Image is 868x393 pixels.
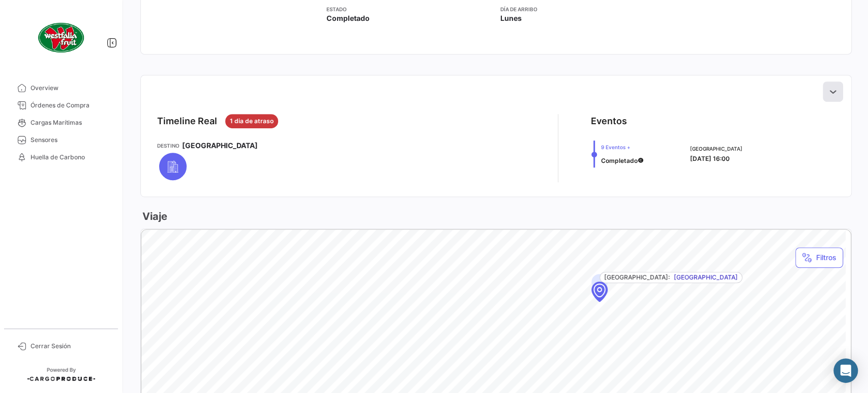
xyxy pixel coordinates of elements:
[690,145,742,153] span: [GEOGRAPHIC_DATA]
[182,141,258,151] span: [GEOGRAPHIC_DATA]
[326,13,370,23] span: Completado
[31,101,110,110] span: Órdenes de Compra
[601,157,638,164] span: Completado
[591,114,627,128] div: Eventos
[8,131,114,149] a: Sensores
[140,209,167,223] h3: Viaje
[326,5,492,13] app-card-info-title: Estado
[833,358,858,383] div: Abrir Intercom Messenger
[157,142,179,150] app-card-info-title: Destino
[8,149,114,166] a: Huella de Carbono
[601,143,644,151] span: 9 Eventos +
[31,118,110,127] span: Cargas Marítimas
[8,97,114,114] a: Órdenes de Compra
[8,79,114,97] a: Overview
[36,12,86,63] img: client-50.png
[500,5,666,13] app-card-info-title: Día de Arribo
[500,13,522,23] span: Lunes
[31,135,110,145] span: Sensores
[591,282,608,302] div: Map marker
[157,114,217,128] div: Timeline Real
[31,153,110,162] span: Huella de Carbono
[795,247,843,268] button: Filtros
[230,117,274,126] span: 1 dia de atraso
[8,114,114,131] a: Cargas Marítimas
[690,155,729,162] span: [DATE] 16:00
[31,342,110,351] span: Cerrar Sesión
[31,83,110,93] span: Overview
[674,273,738,282] span: [GEOGRAPHIC_DATA]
